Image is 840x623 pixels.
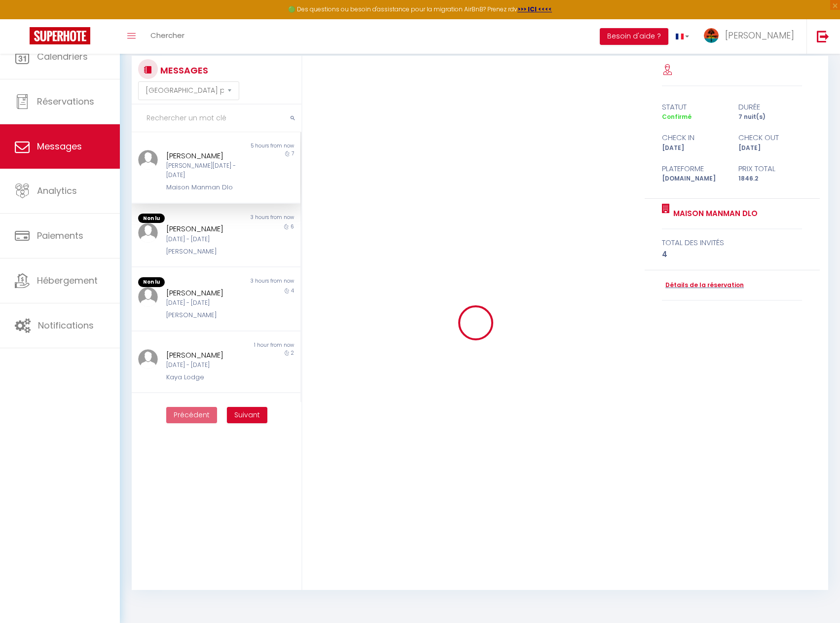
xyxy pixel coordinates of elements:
[696,19,806,54] a: ... [PERSON_NAME]
[662,112,692,121] span: Confirmé
[227,407,267,424] button: Next
[37,95,94,108] span: Réservations
[732,163,808,175] div: Prix total
[37,274,98,287] span: Hébergement
[732,132,808,144] div: check out
[166,310,252,320] div: [PERSON_NAME]
[216,277,300,287] div: 3 hours from now
[704,28,719,43] img: ...
[166,287,252,299] div: [PERSON_NAME]
[216,142,300,150] div: 5 hours from now
[216,341,300,349] div: 1 hour from now
[166,150,252,162] div: [PERSON_NAME]
[37,184,77,197] span: Analytics
[138,214,165,223] span: Non lu
[30,27,90,44] img: Super Booking
[166,161,252,180] div: [PERSON_NAME][DATE] - [DATE]
[517,5,552,13] a: >>> ICI <<<<
[174,410,210,420] span: Précédent
[662,281,744,290] a: Détails de la réservation
[291,223,294,230] span: 6
[138,277,165,287] span: Non lu
[662,237,802,249] div: total des invités
[725,29,794,41] span: [PERSON_NAME]
[732,101,808,113] div: durée
[732,174,808,183] div: 1846.2
[656,163,732,175] div: Plateforme
[138,223,158,243] img: ...
[732,144,808,153] div: [DATE]
[656,174,732,183] div: [DOMAIN_NAME]
[166,183,252,192] div: Maison Manman Dlo
[292,150,294,157] span: 7
[291,349,294,357] span: 2
[166,361,252,370] div: [DATE] - [DATE]
[166,298,252,308] div: [DATE] - [DATE]
[234,410,260,420] span: Suivant
[662,249,802,260] div: 4
[138,287,158,307] img: ...
[150,30,184,40] span: Chercher
[132,105,301,132] input: Rechercher un mot clé
[656,101,732,113] div: statut
[166,407,217,424] button: Previous
[216,214,300,223] div: 3 hours from now
[817,30,829,42] img: logout
[158,59,208,81] h3: MESSAGES
[37,229,83,242] span: Paiements
[291,287,294,294] span: 4
[600,28,668,45] button: Besoin d'aide ?
[166,349,252,361] div: [PERSON_NAME]
[670,208,758,220] a: Maison Manman Dlo
[732,112,808,122] div: 7 nuit(s)
[138,150,158,170] img: ...
[166,235,252,244] div: [DATE] - [DATE]
[166,247,252,257] div: [PERSON_NAME]
[37,140,82,152] span: Messages
[138,349,158,369] img: ...
[38,319,94,331] span: Notifications
[166,223,252,235] div: [PERSON_NAME]
[143,19,192,54] a: Chercher
[37,50,88,63] span: Calendriers
[656,132,732,144] div: check in
[656,144,732,153] div: [DATE]
[166,372,252,382] div: Kaya Lodge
